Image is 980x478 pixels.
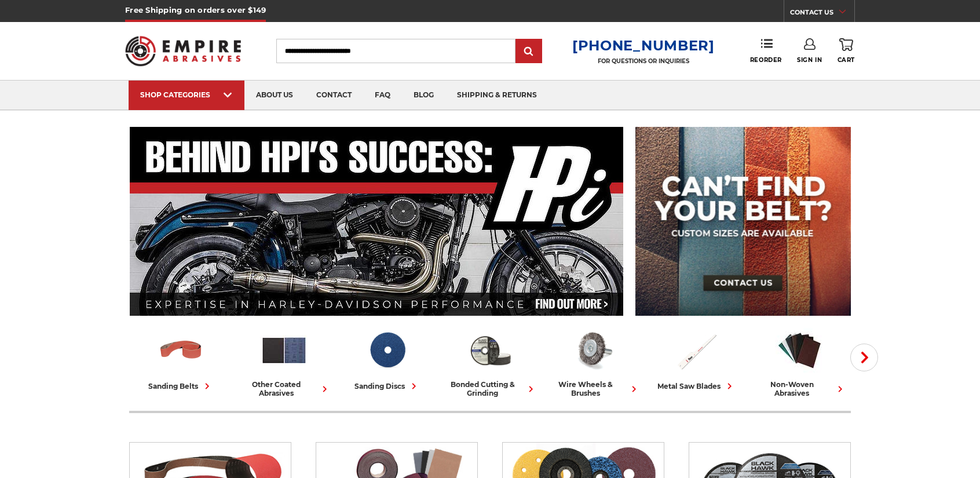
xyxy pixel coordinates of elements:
[790,6,854,22] a: CONTACT US
[752,326,846,397] a: non-woven abrasives
[517,40,540,63] input: Submit
[305,81,363,110] a: contact
[237,380,331,397] div: other coated abrasives
[148,380,213,392] div: sanding belts
[443,326,537,397] a: bonded cutting & grinding
[134,326,228,392] a: sanding belts
[340,326,434,392] a: sanding discs
[140,90,233,99] div: SHOP CATEGORIES
[572,37,715,54] a: [PHONE_NUMBER]
[750,56,782,64] span: Reorder
[750,38,782,63] a: Reorder
[363,81,402,110] a: faq
[649,326,743,392] a: metal saw blades
[466,326,514,374] img: Bonded Cutting & Grinding
[797,56,822,64] span: Sign In
[838,38,855,64] a: Cart
[546,326,640,397] a: wire wheels & brushes
[363,326,411,374] img: Sanding Discs
[838,56,855,64] span: Cart
[635,127,851,316] img: promo banner for custom belts.
[354,380,420,392] div: sanding discs
[572,57,715,65] p: FOR QUESTIONS OR INQUIRIES
[130,127,624,316] img: Banner for an interview featuring Horsepower Inc who makes Harley performance upgrades featured o...
[672,326,721,374] img: Metal Saw Blades
[125,28,241,74] img: Empire Abrasives
[157,326,205,374] img: Sanding Belts
[752,380,846,397] div: non-woven abrasives
[850,344,878,371] button: Next
[569,326,617,374] img: Wire Wheels & Brushes
[443,380,537,397] div: bonded cutting & grinding
[237,326,331,397] a: other coated abrasives
[445,81,548,110] a: shipping & returns
[546,380,640,397] div: wire wheels & brushes
[402,81,445,110] a: blog
[260,326,308,374] img: Other Coated Abrasives
[657,380,736,392] div: metal saw blades
[776,326,824,374] img: Non-woven Abrasives
[244,81,305,110] a: about us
